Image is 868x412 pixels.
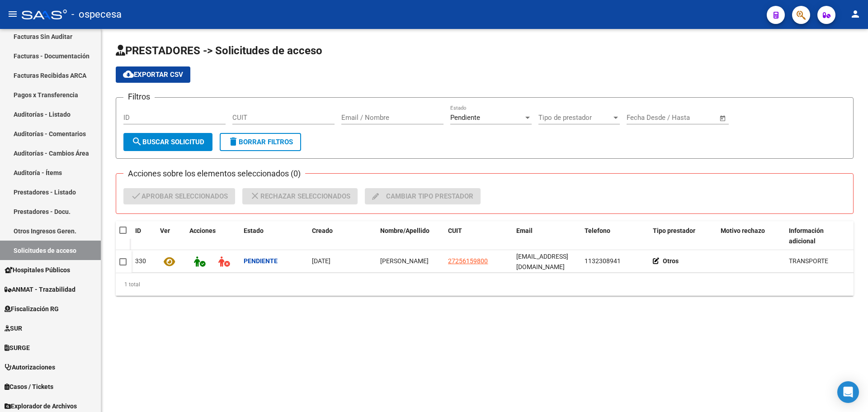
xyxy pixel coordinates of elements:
button: Buscar solicitud [123,133,212,151]
input: Start date [627,114,656,122]
span: 330 [135,257,146,265]
button: Exportar CSV [116,66,190,83]
span: SURGE [5,343,30,353]
span: Buscar solicitud [132,138,204,146]
span: CUIT [448,227,462,234]
button: Borrar Filtros [220,133,301,151]
span: PRESTADORES -> Solicitudes de acceso [116,44,322,57]
span: Telefono [585,227,610,234]
button: Open calendar [718,113,728,123]
mat-icon: person [850,9,861,19]
span: Aprobar seleccionados [131,188,228,204]
datatable-header-cell: Información adicional [785,221,854,251]
span: Nombre/Apellido [380,227,429,234]
datatable-header-cell: Telefono [581,221,649,251]
span: Casos / Tickets [5,382,53,392]
mat-icon: close [250,190,260,201]
input: End date [664,114,708,122]
span: Cambiar tipo prestador [372,188,473,204]
span: Autorizaciones [5,362,55,372]
span: TRANSPORTEMA.RI@GMAIL.COM [516,253,568,270]
span: [DATE] [312,257,330,265]
span: Hospitales Públicos [5,265,70,275]
span: TRANSPORTE [789,257,828,265]
span: Creado [312,227,333,234]
span: Tipo de prestador [538,114,612,122]
mat-icon: delete [228,136,239,147]
span: Estado [244,227,264,234]
span: Pendiente [450,114,480,122]
span: SUR [5,323,22,333]
span: Motivo rechazo [721,227,765,234]
span: 1132308941 [585,257,621,265]
div: Open Intercom Messenger [837,381,859,403]
h3: Filtros [123,90,155,103]
span: Acciones [189,227,216,234]
strong: Pendiente [244,257,278,265]
h3: Acciones sobre los elementos seleccionados (0) [123,167,305,180]
datatable-header-cell: Acciones [186,221,240,251]
mat-icon: check [131,190,142,201]
datatable-header-cell: Email [513,221,581,251]
button: Aprobar seleccionados [123,188,235,204]
span: ANMAT - Trazabilidad [5,284,75,294]
button: Rechazar seleccionados [242,188,358,204]
datatable-header-cell: Ver [156,221,186,251]
span: Borrar Filtros [228,138,293,146]
span: - ospecesa [71,5,122,24]
span: Rechazar seleccionados [250,188,350,204]
span: ID [135,227,141,234]
span: Fiscalización RG [5,304,59,314]
span: Exportar CSV [123,71,183,79]
datatable-header-cell: Tipo prestador [649,221,717,251]
datatable-header-cell: Motivo rechazo [717,221,785,251]
mat-icon: menu [7,9,18,19]
mat-icon: search [132,136,142,147]
span: MARISA ALEJANDRA RUIZ [380,257,429,265]
datatable-header-cell: Nombre/Apellido [377,221,445,251]
mat-icon: cloud_download [123,69,134,80]
datatable-header-cell: Estado [240,221,308,251]
span: Explorador de Archivos [5,401,77,411]
div: 1 total [116,273,854,296]
datatable-header-cell: CUIT [444,221,513,251]
span: 27256159800 [448,257,488,265]
datatable-header-cell: Creado [308,221,377,251]
button: Cambiar tipo prestador [365,188,481,204]
span: Información adicional [789,227,824,245]
datatable-header-cell: ID [132,221,156,251]
span: Email [516,227,533,234]
span: Ver [160,227,170,234]
span: Tipo prestador [653,227,695,234]
strong: Otros [663,257,679,265]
